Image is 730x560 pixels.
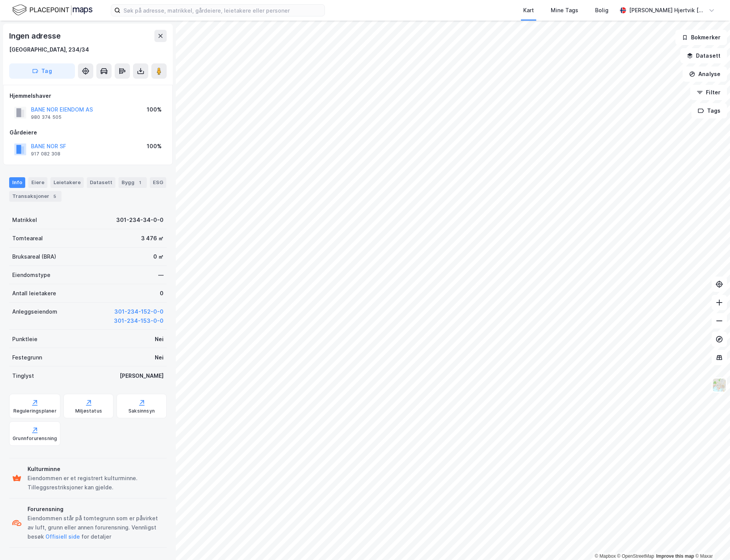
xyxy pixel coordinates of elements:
img: Z [712,378,727,392]
div: Kulturminne [28,465,164,474]
div: Eiendommen står på tomtegrunn som er påvirket av luft, grunn eller annen forurensning. Vennligst ... [28,514,164,541]
div: 0 ㎡ [153,252,164,261]
div: 0 [160,289,164,298]
div: 980 374 505 [31,114,62,120]
div: Bolig [595,6,608,15]
div: Hjemmelshaver [10,91,166,100]
iframe: Chat Widget [692,523,730,560]
div: Bygg [118,177,147,188]
button: Tags [691,103,727,118]
div: Info [9,177,25,188]
div: [PERSON_NAME] Hjertvik [PERSON_NAME] [629,6,706,15]
div: Saksinnsyn [128,408,155,414]
div: Matrikkel [12,215,37,225]
div: Punktleie [12,335,37,344]
div: Grunnforurensning [13,435,57,442]
a: Improve this map [656,554,694,559]
div: 917 082 308 [31,151,60,157]
button: Filter [690,85,727,100]
div: Eiendommen er et registrert kulturminne. Tilleggsrestriksjoner kan gjelde. [28,474,164,492]
div: Gårdeiere [10,128,166,137]
div: Reguleringsplaner [13,408,57,414]
div: Kart [523,6,534,15]
div: 100% [147,142,162,151]
div: 301-234-34-0-0 [116,215,164,225]
div: Datasett [87,177,115,188]
button: Datasett [680,48,727,63]
div: Mine Tags [551,6,578,15]
div: Miljøstatus [75,408,102,414]
div: Transaksjoner [9,191,62,202]
button: 301-234-152-0-0 [114,307,164,316]
a: OpenStreetMap [617,554,654,559]
div: Bruksareal (BRA) [12,252,56,261]
div: Antall leietakere [12,289,56,298]
a: Mapbox [595,554,616,559]
button: Bokmerker [675,30,727,45]
div: 5 [51,193,58,200]
img: logo.f888ab2527a4732fd821a326f86c7f29.svg [12,3,92,17]
div: 100% [147,105,162,114]
div: 3 476 ㎡ [141,234,164,243]
div: Leietakere [50,177,84,188]
div: Tomteareal [12,234,43,243]
div: Ingen adresse [9,30,62,42]
button: Analyse [683,66,727,82]
div: Anleggseiendom [12,307,57,316]
div: Eiendomstype [12,270,50,280]
div: ESG [150,177,166,188]
div: Nei [155,353,164,362]
div: Eiere [28,177,47,188]
div: [PERSON_NAME] [120,371,164,380]
div: 1 [136,179,144,186]
input: Søk på adresse, matrikkel, gårdeiere, leietakere eller personer [120,5,324,16]
button: Tag [9,63,75,79]
div: Forurensning [28,505,164,514]
div: [GEOGRAPHIC_DATA], 234/34 [9,45,89,54]
div: Tinglyst [12,371,34,380]
div: Kontrollprogram for chat [692,523,730,560]
div: Festegrunn [12,353,42,362]
div: Nei [155,335,164,344]
div: — [158,270,164,280]
button: 301-234-153-0-0 [114,316,164,325]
